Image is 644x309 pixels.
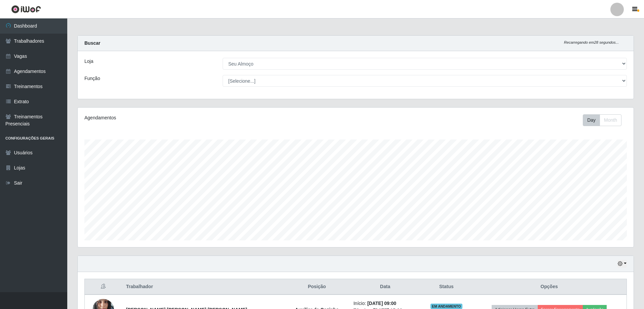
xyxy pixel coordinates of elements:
[472,279,627,295] th: Opções
[600,114,621,126] button: Month
[430,304,462,309] span: EM ANDAMENTO
[421,279,472,295] th: Status
[583,114,627,126] div: Toolbar with button groups
[84,75,100,82] label: Função
[84,114,305,121] div: Agendamentos
[122,279,285,295] th: Trabalhador
[349,279,421,295] th: Data
[84,58,93,65] label: Loja
[583,114,600,126] button: Day
[84,40,100,46] strong: Buscar
[367,301,396,306] time: [DATE] 09:00
[285,279,349,295] th: Posição
[583,114,621,126] div: First group
[564,40,619,44] i: Recarregando em 28 segundos...
[11,5,41,13] img: CoreUI Logo
[353,300,417,307] li: Início:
